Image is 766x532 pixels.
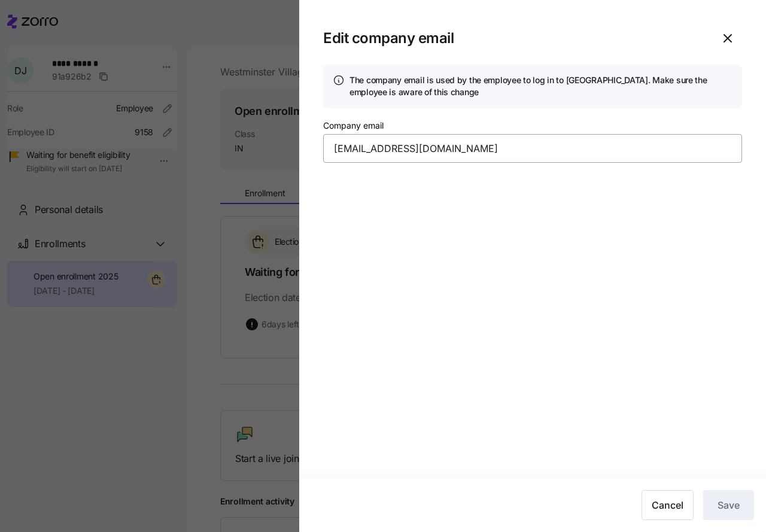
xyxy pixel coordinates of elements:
[718,498,740,512] span: Save
[323,29,704,47] h1: Edit company email
[349,74,732,99] h4: The company email is used by the employee to log in to [GEOGRAPHIC_DATA]. Make sure the employee ...
[323,119,384,132] label: Company email
[703,490,754,520] button: Save
[652,498,683,512] span: Cancel
[642,490,694,520] button: Cancel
